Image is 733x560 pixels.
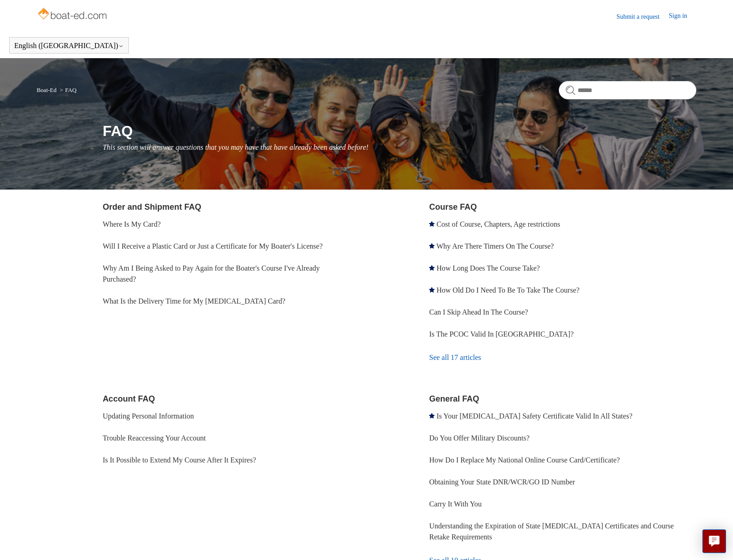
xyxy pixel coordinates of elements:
h1: FAQ [103,120,696,142]
svg: Promoted article [429,413,435,419]
a: Is It Possible to Extend My Course After It Expires? [103,456,256,464]
a: Boat-Ed [37,87,56,93]
svg: Promoted article [429,243,435,249]
a: General FAQ [429,394,479,403]
a: Will I Receive a Plastic Card or Just a Certificate for My Boater's License? [103,242,323,250]
svg: Promoted article [429,265,435,271]
a: How Do I Replace My National Online Course Card/Certificate? [429,456,620,464]
a: Understanding the Expiration of State [MEDICAL_DATA] Certificates and Course Retake Requirements [429,522,674,541]
a: How Long Does The Course Take? [436,264,540,272]
a: Course FAQ [429,202,477,212]
button: Live chat [702,529,726,553]
a: What Is the Delivery Time for My [MEDICAL_DATA] Card? [103,297,286,305]
button: English ([GEOGRAPHIC_DATA]) [14,42,124,50]
a: Submit a request [617,12,669,22]
a: Account FAQ [103,394,155,403]
img: Boat-Ed Help Center home page [37,5,110,24]
a: Obtaining Your State DNR/WCR/GO ID Number [429,478,575,486]
li: Boat-Ed [37,87,58,93]
a: Is Your [MEDICAL_DATA] Safety Certificate Valid In All States? [436,412,632,420]
li: FAQ [58,87,77,93]
a: Order and Shipment FAQ [103,202,201,212]
input: Search [559,81,696,99]
a: Carry It With You [429,500,482,508]
a: Can I Skip Ahead In The Course? [429,308,528,316]
a: Where Is My Card? [103,220,161,228]
svg: Promoted article [429,287,435,293]
a: Cost of Course, Chapters, Age restrictions [436,220,560,228]
a: Why Are There Timers On The Course? [436,242,554,250]
a: Trouble Reaccessing Your Account [103,434,206,442]
a: Updating Personal Information [103,412,194,420]
a: See all 17 articles [429,345,696,370]
p: This section will answer questions that you may have that have already been asked before! [103,142,696,153]
a: Sign in [669,11,696,22]
svg: Promoted article [429,221,435,227]
a: Why Am I Being Asked to Pay Again for the Boater's Course I've Already Purchased? [103,264,320,283]
a: How Old Do I Need To Be To Take The Course? [436,286,579,294]
a: Do You Offer Military Discounts? [429,434,529,442]
a: Is The PCOC Valid In [GEOGRAPHIC_DATA]? [429,330,573,338]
